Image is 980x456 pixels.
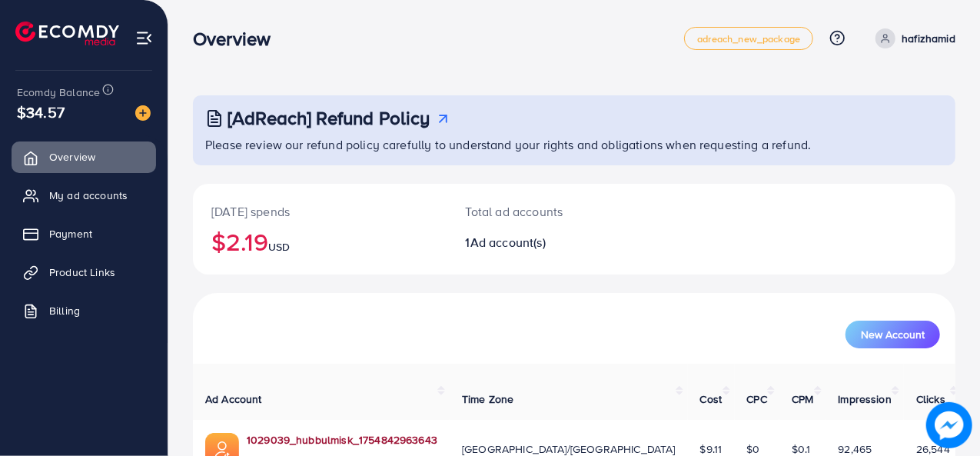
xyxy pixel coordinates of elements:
[861,329,925,340] span: New Account
[228,107,430,129] h3: [AdReach] Refund Policy
[205,391,262,407] span: Ad Account
[916,391,945,407] span: Clicks
[211,202,429,221] p: [DATE] spends
[466,202,620,221] p: Total ad accounts
[869,28,955,48] a: hafizhamid
[747,391,767,407] span: CPC
[839,391,892,407] span: Impression
[902,29,955,48] p: hafizhamid
[470,234,546,251] span: Ad account(s)
[17,85,100,100] span: Ecomdy Balance
[700,391,723,407] span: Cost
[193,28,283,50] h3: Overview
[926,402,972,448] img: image
[211,227,429,256] h2: $2.19
[135,105,151,121] img: image
[12,141,156,172] a: Overview
[17,101,65,123] span: $34.57
[49,265,115,280] span: Product Links
[12,218,156,249] a: Payment
[49,303,80,318] span: Billing
[12,180,156,211] a: My ad accounts
[205,135,946,154] p: Please review our refund policy carefully to understand your rights and obligations when requesti...
[49,188,128,203] span: My ad accounts
[12,257,156,288] a: Product Links
[15,22,119,45] img: logo
[466,235,620,250] h2: 1
[49,149,95,165] span: Overview
[845,321,940,348] button: New Account
[268,239,290,255] span: USD
[462,391,513,407] span: Time Zone
[135,29,153,47] img: menu
[49,226,92,241] span: Payment
[247,432,437,448] a: 1029039_hubbulmisk_1754842963643
[684,27,813,50] a: adreach_new_package
[792,391,813,407] span: CPM
[697,34,800,44] span: adreach_new_package
[12,295,156,326] a: Billing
